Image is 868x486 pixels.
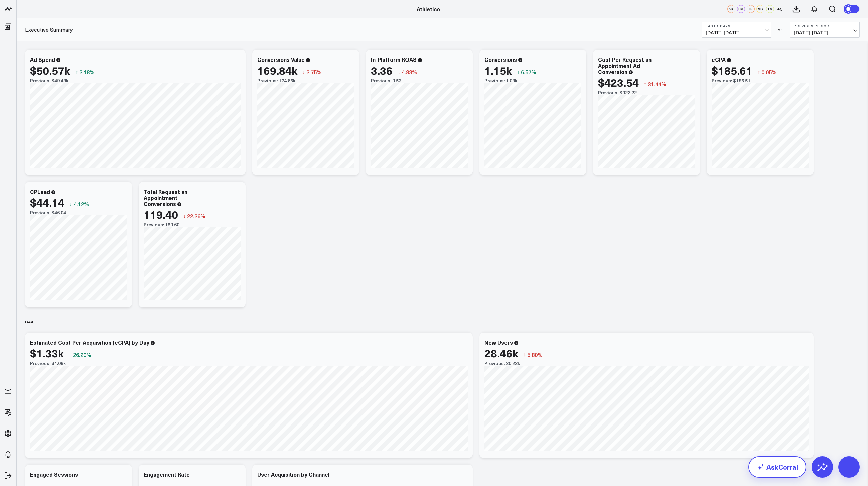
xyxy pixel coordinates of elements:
[69,200,72,208] span: ↓
[306,68,322,76] span: 2.75%
[521,68,536,76] span: 6.57%
[25,314,33,329] div: GA4
[144,208,178,220] div: 119.40
[73,351,91,358] span: 26.20%
[30,196,64,208] div: $44.14
[712,56,726,63] div: eCPA
[257,78,354,83] div: Previous: 174.65k
[712,64,752,76] div: $185.61
[747,5,755,13] div: JR
[644,80,646,88] span: ↑
[757,68,760,76] span: ↑
[527,351,543,358] span: 5.80%
[398,68,400,76] span: ↓
[790,22,860,38] button: Previous Period[DATE]-[DATE]
[706,30,768,35] span: [DATE] - [DATE]
[257,471,329,478] div: User Acquisition by Channel
[737,5,745,13] div: LM
[648,80,666,88] span: 31.44%
[25,26,73,33] a: Executive Summary
[30,471,78,478] div: Engaged Sessions
[30,56,55,63] div: Ad Spend
[761,68,777,76] span: 0.05%
[484,64,512,76] div: 1.15k
[484,339,513,346] div: New Users
[484,56,517,63] div: Conversions
[484,78,581,83] div: Previous: 1.08k
[776,5,784,13] button: +5
[144,188,187,207] div: Total Request an Appointment Conversions
[302,68,305,76] span: ↓
[74,200,89,208] span: 4.12%
[702,22,771,38] button: Last 7 Days[DATE]-[DATE]
[30,210,127,215] div: Previous: $46.04
[144,471,190,478] div: Engagement Rate
[257,56,305,63] div: Conversions Value
[517,68,520,76] span: ↑
[69,350,71,359] span: ↑
[523,350,526,359] span: ↓
[30,347,64,359] div: $1.33k
[371,64,393,76] div: 3.36
[79,68,95,76] span: 2.18%
[144,222,241,227] div: Previous: 153.60
[257,64,297,76] div: 169.84k
[706,24,768,28] b: Last 7 Days
[775,28,787,32] div: VS
[484,361,809,366] div: Previous: 30.22k
[777,7,783,11] span: + 5
[484,347,518,359] div: 28.46k
[30,188,50,195] div: CPLead
[598,56,652,75] div: Cost Per Request an Appointment Ad Conversion
[748,456,806,478] a: AskCorral
[30,78,241,83] div: Previous: $49.49k
[30,64,70,76] div: $50.57k
[30,339,149,346] div: Estimated Cost Per Acquisition (eCPA) by Day
[402,68,417,76] span: 4.83%
[598,76,639,88] div: $423.54
[30,361,468,366] div: Previous: $1.05k
[598,90,695,95] div: Previous: $322.22
[183,212,186,220] span: ↓
[712,78,809,83] div: Previous: $185.51
[766,5,774,13] div: EV
[727,5,735,13] div: VK
[187,212,205,220] span: 22.26%
[794,24,856,28] b: Previous Period
[371,56,417,63] div: In-Platform ROAS
[756,5,764,13] div: SD
[371,78,468,83] div: Previous: 3.53
[417,5,440,13] a: Athletico
[75,68,78,76] span: ↑
[794,30,856,35] span: [DATE] - [DATE]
